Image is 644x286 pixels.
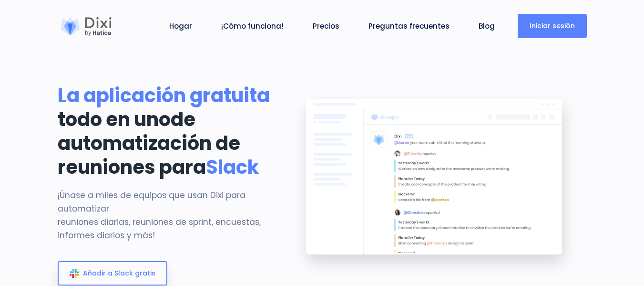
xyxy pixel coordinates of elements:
font: ¡Cómo funciona! [221,21,284,31]
font: La aplicación gratuita [58,82,270,109]
font: Preguntas frecuentes [368,21,450,31]
a: ¡Cómo funciona! [217,21,287,32]
a: Iniciar sesión [518,14,587,38]
a: Blog [475,21,499,32]
img: pancarta de aterrizaje [284,84,587,286]
a: Preguntas frecuentes [365,21,453,32]
font: Añadir a Slack gratis [83,268,155,278]
font: de automatización de reuniones para [58,106,240,180]
a: Hogar [165,21,196,32]
font: Iniciar sesión [530,21,575,31]
img: slack_icon_color.svg [70,269,79,278]
font: Hogar [169,21,192,31]
a: Añadir a Slack gratis [58,261,167,286]
font: Blog [479,21,495,31]
font: todo en uno [58,106,171,133]
a: Precios [309,21,343,32]
font: Precios [313,21,339,31]
font: Slack [206,154,259,180]
font: reuniones diarias, reuniones de sprint, encuestas, informes diarios y más! [58,216,261,241]
font: ¡Únase a miles de equipos que usan Dixi para automatizar [58,190,245,214]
